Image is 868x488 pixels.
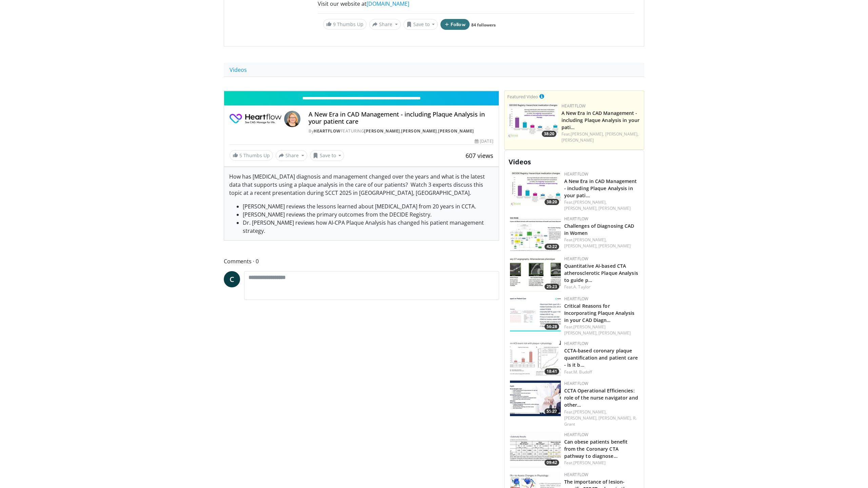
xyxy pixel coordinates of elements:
video-js: Video Player [224,91,499,91]
div: [DATE] [475,138,493,144]
span: 9 [333,21,336,27]
a: C [224,271,240,287]
a: CCTA-based coronary plaque quantification and patient care - is it b… [564,347,638,368]
a: [PERSON_NAME], [564,243,597,249]
a: [PERSON_NAME], [571,131,604,137]
a: Heartflow [564,171,589,177]
a: [PERSON_NAME], [573,199,607,205]
span: 38:20 [542,131,556,137]
img: 738d0e2d-290f-4d89-8861-908fb8b721dc.150x105_q85_crop-smart_upscale.jpg [507,103,558,139]
span: 607 views [466,151,493,160]
a: 84 followers [471,22,496,28]
p: How has [MEDICAL_DATA] diagnosis and management changed over the years and what is the latest dat... [229,172,494,197]
a: 9 Thumbs Up [323,19,367,29]
div: Feat. [564,409,638,427]
a: [PERSON_NAME], [598,415,632,421]
a: Heartflow [564,381,589,386]
a: [PERSON_NAME], [573,237,607,243]
div: Feat. [561,131,641,143]
a: 38:20 [507,103,558,139]
button: Save to [403,19,438,30]
a: R. Grant [564,415,636,427]
div: Feat. [564,284,638,290]
a: [PERSON_NAME] [598,243,631,249]
span: 18:41 [545,368,559,374]
a: 56:28 [510,296,561,331]
a: Heartflow [561,103,586,109]
span: 55:27 [545,408,559,414]
img: 65719914-b9df-436f-8749-217792de2567.150x105_q85_crop-smart_upscale.jpg [510,216,561,251]
li: [PERSON_NAME] reviews the lessons learned about [MEDICAL_DATA] from 20 years in CCTA. [243,202,494,210]
a: Heartflow [564,296,589,302]
a: [PERSON_NAME] [561,137,594,143]
span: Comments 0 [224,257,499,266]
a: [PERSON_NAME], [564,205,597,211]
button: Follow [440,19,470,30]
span: 38:20 [545,199,559,205]
a: 09:42 [510,432,561,467]
span: Videos [509,157,531,166]
span: 5 [239,152,242,159]
a: 5 Thumbs Up [230,150,273,161]
span: 56:28 [545,324,559,330]
a: M. Budoff [573,369,592,375]
a: Heartflow [564,216,589,222]
a: [PERSON_NAME] [401,128,437,134]
div: Feat. [564,324,638,336]
button: Share [276,150,307,161]
div: Feat. [564,369,638,375]
button: Save to [310,150,344,161]
div: Feat. [564,199,638,211]
img: 248d14eb-d434-4f54-bc7d-2124e3d05da6.150x105_q85_crop-smart_upscale.jpg [510,256,561,291]
a: [PERSON_NAME] [573,460,606,466]
li: Dr. [PERSON_NAME] reviews how AI-CPA Plaque Analysis has changed his patient management strategy. [243,219,494,235]
a: A New Era in CAD Management - including Plaque Analysis in your pati… [564,178,637,199]
span: 42:22 [545,244,559,250]
a: CCTA Operational Efficiencies: role of the nurse navigator and other… [564,387,638,408]
a: Heartflow [564,432,589,438]
a: 38:20 [510,171,561,207]
a: Heartflow [564,256,589,262]
div: By FEATURING , , [309,128,493,134]
li: [PERSON_NAME] reviews the primary outcomes from the DECIDE Registry. [243,210,494,219]
button: Share [369,19,401,30]
a: Heartflow [564,341,589,346]
img: 9d526d79-32af-4af5-827d-587e3dcc2a92.150x105_q85_crop-smart_upscale.jpg [510,381,561,416]
a: Critical Reasons for Incorporating Plaque Analysis in your CAD Diagn… [564,303,635,323]
img: 73737796-d99c-44d3-abd7-fe12f4733765.150x105_q85_crop-smart_upscale.jpg [510,341,561,376]
a: Challenges of Diagnosing CAD in Women [564,223,634,236]
a: A New Era in CAD Management - including Plaque Analysis in your pati… [561,110,639,130]
a: [PERSON_NAME], [564,415,597,421]
a: Quantitative AI-based CTA atherosclerotic Plaque Analysis to guide p… [564,263,638,283]
a: [PERSON_NAME], [573,409,607,415]
a: 42:22 [510,216,561,251]
a: Heartflow [564,472,589,477]
img: 738d0e2d-290f-4d89-8861-908fb8b721dc.150x105_q85_crop-smart_upscale.jpg [510,171,561,207]
div: Feat. [564,237,638,249]
h4: A New Era in CAD Management - including Plaque Analysis in your patient care [309,111,493,125]
img: Avatar [284,111,300,127]
a: 25:23 [510,256,561,291]
a: 18:41 [510,341,561,376]
small: Featured Video [507,94,538,100]
img: b2ff4880-67be-4c9f-bf3d-a798f7182cd6.150x105_q85_crop-smart_upscale.jpg [510,296,561,331]
a: Videos [224,63,253,77]
a: Can obese patients benefit from the Coronary CTA pathway to diagnose… [564,439,628,459]
a: [PERSON_NAME] [364,128,400,134]
a: [PERSON_NAME] [598,205,631,211]
img: Heartflow [230,111,281,127]
img: f3cdf1e0-265e-43d4-9b82-3a8e9c0ab29e.150x105_q85_crop-smart_upscale.jpg [510,432,561,467]
span: 25:23 [545,284,559,290]
a: A. Taylor [573,284,590,290]
a: 55:27 [510,381,561,416]
a: [PERSON_NAME] [598,330,631,336]
a: [PERSON_NAME] [PERSON_NAME], [564,324,606,336]
a: [PERSON_NAME] [438,128,474,134]
span: 09:42 [545,460,559,466]
a: [PERSON_NAME], [605,131,638,137]
a: Heartflow [314,128,341,134]
div: Feat. [564,460,638,466]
